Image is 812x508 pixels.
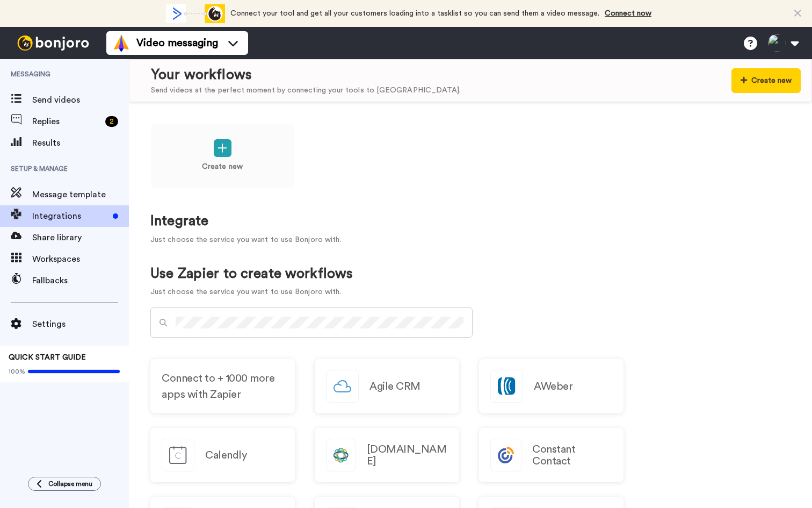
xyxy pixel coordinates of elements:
a: Calendly [150,428,295,482]
img: logo_closecom.svg [327,439,356,471]
h1: Use Zapier to create workflows [150,266,353,282]
img: bj-logo-header-white.svg [13,35,93,51]
a: [DOMAIN_NAME] [315,428,459,482]
span: Integrations [32,210,108,223]
h2: [DOMAIN_NAME] [367,443,448,467]
button: Create new [731,68,801,93]
span: Send videos [32,94,129,106]
span: Replies [32,115,101,128]
span: Message template [32,188,129,201]
img: logo_constant_contact.svg [491,439,521,471]
span: Collapse menu [48,480,92,488]
h1: Integrate [150,213,791,229]
span: Video messaging [136,35,218,51]
a: Connect now [605,10,651,17]
span: Results [32,137,129,149]
p: Just choose the service you want to use Bonjoro with. [150,234,791,246]
span: QUICK START GUIDE [9,354,86,361]
a: Connect to + 1000 more apps with Zapier [150,359,295,413]
div: Your workflows [151,65,461,85]
h2: Calendly [205,449,247,461]
h2: AWeber [534,381,572,392]
a: Constant Contact [479,428,624,482]
img: logo_agile_crm.svg [327,370,358,402]
span: Fallbacks [32,274,129,287]
span: 100% [9,367,25,376]
div: 2 [105,116,118,127]
p: Just choose the service you want to use Bonjoro with. [150,287,353,298]
div: Send videos at the perfect moment by connecting your tools to [GEOGRAPHIC_DATA]. [151,85,461,96]
div: animation [166,4,225,23]
a: Agile CRM [315,359,459,413]
img: logo_calendly.svg [162,439,194,471]
a: AWeber [479,359,624,413]
span: Share library [32,231,129,244]
h2: Agile CRM [369,381,421,392]
img: vm-color.svg [113,34,130,52]
p: Create new [202,161,243,173]
a: Create new [150,124,294,188]
span: Workspaces [32,253,129,266]
span: Settings [32,318,129,331]
span: Connect to + 1000 more apps with Zapier [162,370,284,403]
h2: Constant Contact [532,443,612,467]
img: logo_aweber.svg [491,370,523,402]
span: Connect your tool and get all your customers loading into a tasklist so you can send them a video... [230,10,599,17]
button: Collapse menu [28,477,101,491]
